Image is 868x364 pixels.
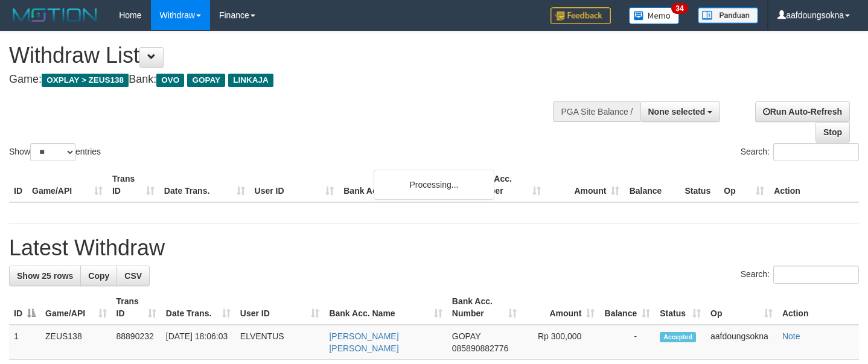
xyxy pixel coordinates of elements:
th: Bank Acc. Number [467,168,546,202]
a: Note [782,331,800,341]
span: LINKAJA [228,74,273,87]
th: Date Trans.: activate to sort column ascending [161,290,235,325]
th: Action [777,290,859,325]
td: ELVENTUS [235,325,325,360]
div: Processing... [374,170,494,200]
div: PGA Site Balance / [553,101,640,122]
span: OVO [156,74,184,87]
th: Trans ID [107,168,159,202]
th: Game/API [27,168,107,202]
span: Show 25 rows [17,271,73,281]
th: Balance [624,168,680,202]
th: User ID [250,168,339,202]
a: Show 25 rows [9,266,81,286]
span: None selected [648,107,706,117]
td: aafdoungsokna [706,325,777,360]
a: Copy [80,266,117,286]
td: 88890232 [112,325,161,360]
th: Amount: activate to sort column ascending [522,290,599,325]
th: Bank Acc. Name: activate to sort column ascending [324,290,447,325]
th: User ID: activate to sort column ascending [235,290,325,325]
input: Search: [773,266,859,284]
th: Amount [546,168,625,202]
button: None selected [640,101,721,122]
span: GOPAY [187,74,225,87]
img: Feedback.jpg [550,7,611,24]
span: Accepted [660,332,696,342]
th: ID [9,168,27,202]
label: Search: [741,143,859,161]
td: - [599,325,655,360]
th: Bank Acc. Number: activate to sort column ascending [447,290,522,325]
th: Game/API: activate to sort column ascending [40,290,112,325]
h1: Latest Withdraw [9,236,859,260]
th: Date Trans. [159,168,250,202]
th: ID: activate to sort column descending [9,290,40,325]
span: CSV [124,271,142,281]
td: Rp 300,000 [522,325,599,360]
th: Bank Acc. Name [339,168,466,202]
span: GOPAY [452,331,480,341]
th: Op: activate to sort column ascending [706,290,777,325]
span: Copy [88,271,109,281]
select: Showentries [30,143,75,161]
h1: Withdraw List [9,43,567,68]
th: Status [680,168,719,202]
th: Balance: activate to sort column ascending [599,290,655,325]
td: ZEUS138 [40,325,112,360]
th: Status: activate to sort column ascending [655,290,706,325]
th: Action [769,168,859,202]
h4: Game: Bank: [9,74,567,86]
span: Copy 085890882776 to clipboard [452,343,508,353]
span: 34 [671,3,688,14]
a: [PERSON_NAME] [PERSON_NAME] [329,331,398,353]
label: Search: [741,266,859,284]
span: OXPLAY > ZEUS138 [42,74,129,87]
img: Button%20Memo.svg [629,7,680,24]
th: Op [719,168,769,202]
a: Run Auto-Refresh [755,101,850,122]
a: CSV [116,266,150,286]
th: Trans ID: activate to sort column ascending [112,290,161,325]
img: MOTION_logo.png [9,6,101,24]
input: Search: [773,143,859,161]
td: [DATE] 18:06:03 [161,325,235,360]
td: 1 [9,325,40,360]
label: Show entries [9,143,101,161]
img: panduan.png [698,7,758,24]
a: Stop [815,122,850,142]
